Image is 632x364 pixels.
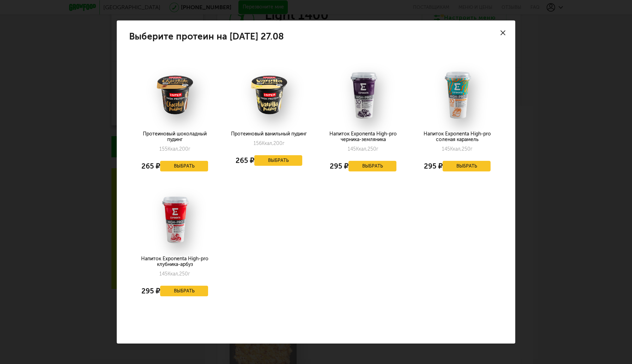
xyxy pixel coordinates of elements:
[282,140,285,146] span: г
[419,131,496,142] div: Напиток Exponenta High-pro соленая карамель
[442,146,473,152] div: 145 250
[236,70,303,120] img: big_Jxl84TDBttAzs9qX.png
[470,146,473,152] span: г
[424,159,443,173] div: 295 ₽
[348,146,378,152] div: 145 250
[129,33,284,40] h4: Выберите протеин на [DATE] 27.08
[141,70,208,120] img: big_OteDYDjYEwyPShnj.png
[188,146,190,152] span: г
[324,131,402,142] div: Напиток Exponenta High-pro черника-земляника
[424,70,491,120] img: big_iorDPAp9Q5if5JXN.png
[443,161,491,171] button: Выбрать
[376,146,378,152] span: г
[141,159,160,173] div: 265 ₽
[168,271,179,277] span: Ккал,
[236,153,254,168] div: 265 ₽
[159,146,190,152] div: 155 200
[254,140,285,146] div: 156 200
[450,146,462,152] span: Ккал,
[136,256,213,267] div: Напиток Exponenta High-pro клубника-арбуз
[330,70,397,120] img: big_FLY6okO8g9YZ1O8O.png
[160,161,208,171] button: Выбрать
[254,155,302,166] button: Выбрать
[141,195,208,244] img: big_9Des9tyDGrleUSTP.png
[168,146,179,152] span: Ккал,
[348,161,396,171] button: Выбрать
[159,271,190,277] div: 145 250
[141,284,160,298] div: 295 ₽
[188,271,190,277] span: г
[136,131,213,142] div: Протеиновый шоколадный пудинг
[230,131,308,137] div: Протеиновый ванильный пудинг
[262,140,273,146] span: Ккал,
[160,286,208,296] button: Выбрать
[356,146,367,152] span: Ккал,
[330,159,348,173] div: 295 ₽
